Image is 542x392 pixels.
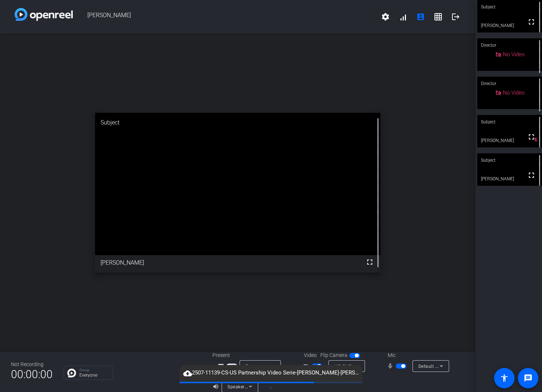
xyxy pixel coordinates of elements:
p: Group [79,368,109,372]
div: Director [477,38,542,52]
mat-icon: fullscreen [527,18,536,26]
img: Chat Icon [67,369,76,377]
span: ▼ [268,385,274,391]
mat-icon: videocam_outline [303,362,312,370]
span: Speakers (Realtek(R) Audio) [227,384,287,389]
button: signal_cellular_alt [394,8,412,26]
span: 00:00:00 [11,365,53,383]
p: Everyone [79,373,109,377]
div: Subject [477,153,542,167]
mat-icon: fullscreen [527,171,536,180]
span: 2507-11139-CS-US Partnership Video Serie-[PERSON_NAME]-[PERSON_NAME]-2025-08-13-14-41-50-746-0.webm [180,369,362,377]
mat-icon: message [524,374,532,383]
mat-icon: grid_on [434,12,443,21]
mat-icon: volume_up [212,382,221,391]
mat-icon: mic_none [387,362,396,370]
div: Mic [380,351,453,359]
mat-icon: screen_share_outline [218,362,226,370]
span: [PERSON_NAME] [73,8,377,26]
mat-icon: accessibility [500,374,509,383]
div: Not Recording [11,361,53,368]
span: Flip Camera [320,351,347,359]
mat-icon: account_box [416,12,425,21]
mat-icon: logout [451,12,460,21]
mat-icon: cloud_upload [183,369,192,378]
div: Subject [95,113,380,132]
div: Present [212,351,286,359]
span: Video [304,351,317,359]
div: Director [477,77,542,91]
span: No Video [503,51,524,58]
img: white-gradient.svg [15,8,73,21]
div: Subject [477,115,542,129]
span: Source [245,363,262,369]
span: No Video [503,89,524,96]
mat-icon: fullscreen [527,132,536,141]
mat-icon: fullscreen [365,258,374,266]
mat-icon: settings [381,12,390,21]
